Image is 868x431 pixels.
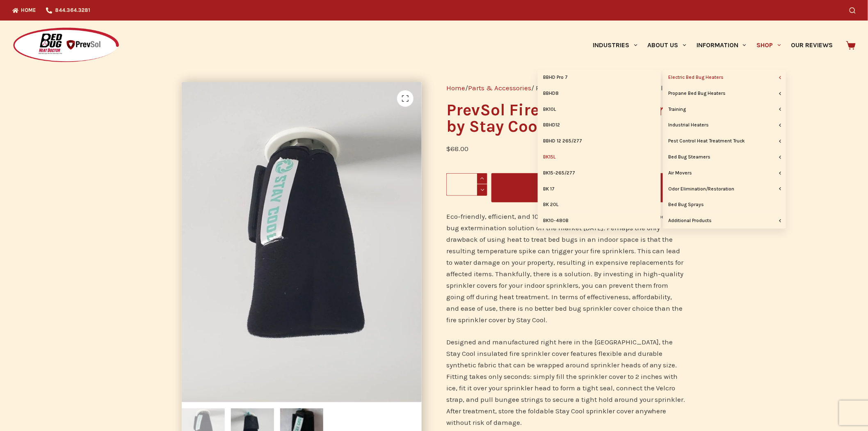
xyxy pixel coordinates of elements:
a: BK15-265/277 [538,165,661,181]
nav: Breadcrumb [446,82,686,94]
a: BBHD 12 265/277 [538,133,661,149]
a: Additional Products [663,213,786,229]
a: Odor Elimination/Restoration [663,181,786,197]
h1: PrevSol Fire Sprinkler Cover by Stay Cool [446,102,686,135]
span: $ [446,144,450,153]
a: About Us [642,21,691,70]
a: BK15L [538,149,661,165]
p: Designed and manufactured right here in the [GEOGRAPHIC_DATA], the Stay Cool insulated fire sprin... [446,336,686,428]
input: Product quantity [446,173,487,196]
a: Shop [752,21,786,70]
a: Pest Control Heat Treatment Truck [663,133,786,149]
a: BK10-480B [538,213,661,229]
img: Prevsol/Bed Bug Heat Doctor [12,27,120,64]
bdi: 68.00 [446,144,468,153]
a: Electric Bed Bug Heaters [663,70,786,85]
button: Search [850,7,856,14]
a: Information [692,21,752,70]
p: Eco-friendly, efficient, and 100% effective, heat is far and away the best bed bug extermination ... [446,211,686,326]
a: Propane Bed Bug Heaters [663,86,786,101]
a: BK 17 [538,181,661,197]
a: Industries [588,21,642,70]
a: BBHD8 [538,86,661,101]
a: Our Reviews [786,21,838,70]
a: Bed Bug Sprays [663,197,786,213]
a: Training [663,102,786,117]
a: BK10L [538,102,661,117]
a: Parts & Accessories [468,84,531,92]
a: Bed Bug Steamers [663,149,786,165]
button: Open LiveChat chat widget [7,3,31,28]
a: Industrial Heaters [663,117,786,133]
a: Home [446,84,465,92]
a: BBHD12 [538,117,661,133]
a: BBHD Pro 7 [538,70,661,85]
button: Add to cart [491,173,686,202]
nav: Primary [588,21,838,70]
a: View full-screen image gallery [397,90,413,107]
a: BK 20L [538,197,661,213]
a: Air Movers [663,165,786,181]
